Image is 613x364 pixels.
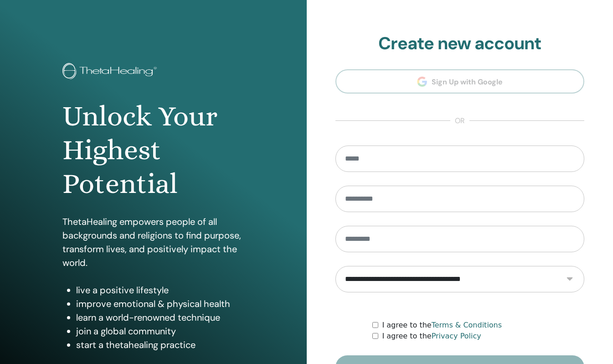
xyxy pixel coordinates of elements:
li: live a positive lifestyle [76,283,244,297]
li: start a thetahealing practice [76,338,244,352]
label: I agree to the [382,320,502,331]
li: improve emotional & physical health [76,297,244,311]
h1: Unlock Your Highest Potential [62,99,244,201]
a: Privacy Policy [432,332,481,340]
a: Terms & Conditions [432,321,502,329]
span: or [450,115,469,126]
li: learn a world-renowned technique [76,311,244,324]
label: I agree to the [382,331,481,342]
li: join a global community [76,324,244,338]
p: ThetaHealing empowers people of all backgrounds and religions to find purpose, transform lives, a... [62,215,244,270]
h2: Create new account [335,33,585,54]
